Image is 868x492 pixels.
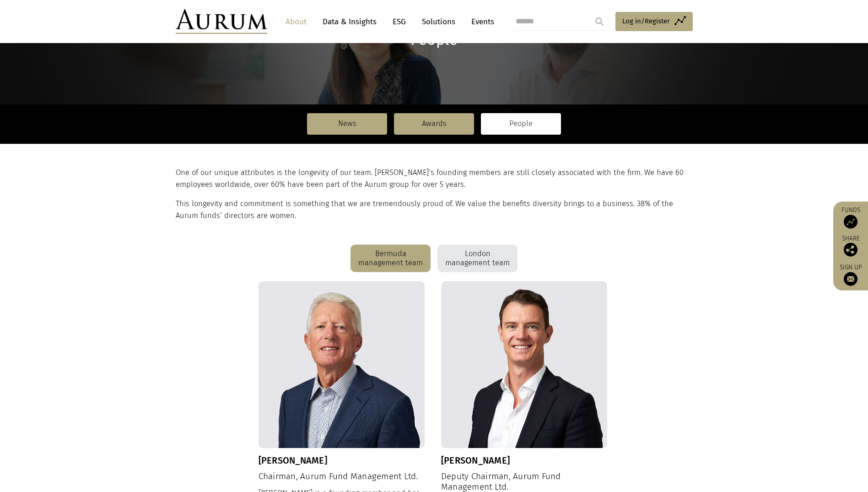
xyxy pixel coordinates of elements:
[844,243,857,257] img: Share this post
[388,13,410,30] a: ESG
[844,215,857,229] img: Access Funds
[590,12,609,31] input: Submit
[481,113,561,134] a: People
[844,272,857,286] img: Sign up to our newsletter
[318,13,381,30] a: Data & Insights
[838,263,863,286] a: Sign up
[437,245,518,272] div: London management team
[307,113,387,134] a: News
[259,471,425,482] h4: Chairman, Aurum Fund Management Ltd.
[441,455,608,466] h3: [PERSON_NAME]
[176,167,690,191] p: One of our unique attributes is the longevity of our team. [PERSON_NAME]’s founding members are s...
[176,198,690,222] p: This longevity and commitment is something that we are tremendously proud of. We value the benefi...
[838,235,863,257] div: Share
[350,245,431,272] div: Bermuda management team
[394,113,474,134] a: Awards
[417,13,460,30] a: Solutions
[838,206,863,229] a: Funds
[615,12,693,31] a: Log in/Register
[467,13,494,30] a: Events
[259,455,425,466] h3: [PERSON_NAME]
[176,9,267,34] img: Aurum
[281,13,311,30] a: About
[622,16,670,27] span: Log in/Register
